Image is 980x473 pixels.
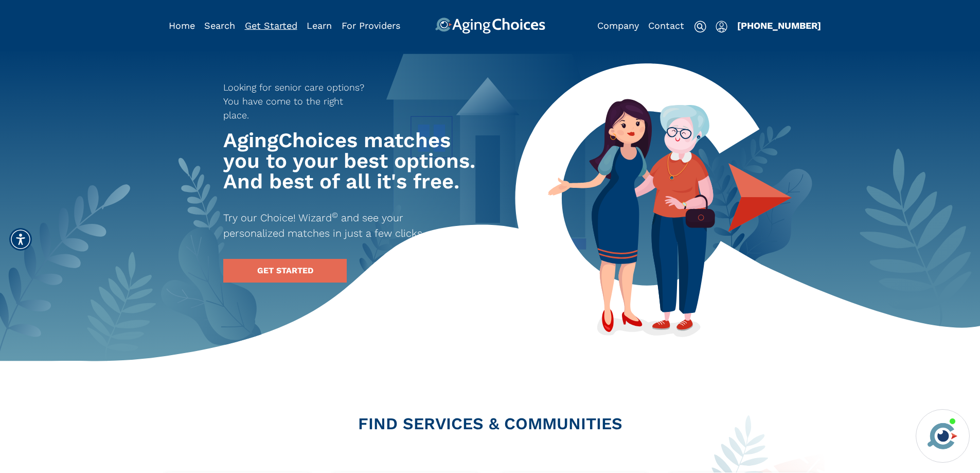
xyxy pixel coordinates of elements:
[204,20,235,31] a: Search
[342,20,400,31] a: For Providers
[245,20,297,31] a: Get Started
[204,17,235,34] div: Popover trigger
[925,418,960,453] img: avatar
[9,228,32,251] div: Accessibility Menu
[776,194,970,403] iframe: iframe
[716,17,727,34] div: Popover trigger
[435,17,545,34] img: AgingChoices
[223,80,371,122] p: Looking for senior care options? You have come to the right place.
[694,21,706,33] img: search-icon.svg
[597,20,639,31] a: Company
[737,20,821,31] a: [PHONE_NUMBER]
[169,20,195,31] a: Home
[161,415,819,432] h2: FIND SERVICES & COMMUNITIES
[223,210,462,241] p: Try our Choice! Wizard and see your personalized matches in just a few clicks.
[223,130,480,192] h1: AgingChoices matches you to your best options. And best of all it's free.
[648,20,684,31] a: Contact
[307,20,332,31] a: Learn
[223,259,347,283] a: GET STARTED
[332,211,338,220] sup: ©
[716,21,727,33] img: user-icon.svg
